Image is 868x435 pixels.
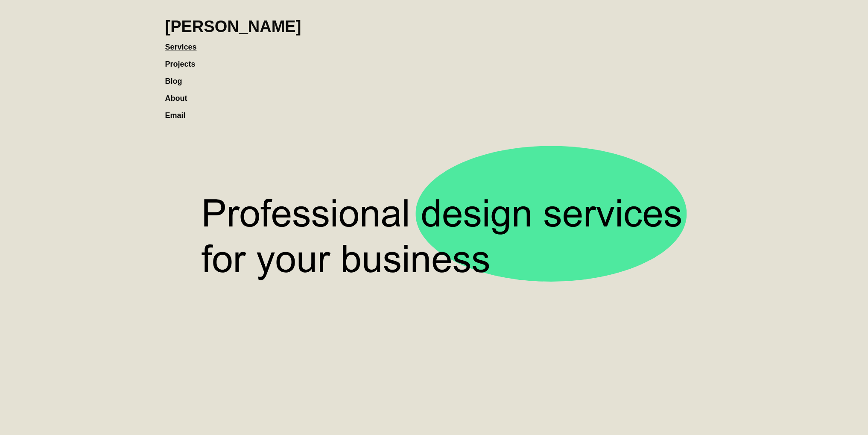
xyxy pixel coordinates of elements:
a: Services [165,34,205,51]
a: Projects [165,51,204,68]
h1: [PERSON_NAME] [165,17,301,36]
p: ‍ [208,416,660,425]
a: Blog [165,68,191,85]
a: About [165,85,196,103]
a: Email [165,103,194,120]
a: home [165,9,301,36]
